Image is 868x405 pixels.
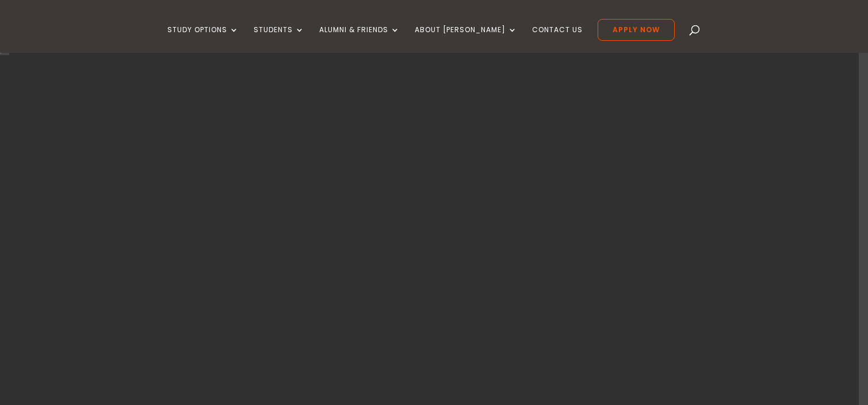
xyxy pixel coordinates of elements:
[319,26,400,53] a: Alumni & Friends
[254,26,304,53] a: Students
[167,26,239,53] a: Study Options
[598,19,675,41] a: Apply Now
[415,26,517,53] a: About [PERSON_NAME]
[532,26,583,53] a: Contact Us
